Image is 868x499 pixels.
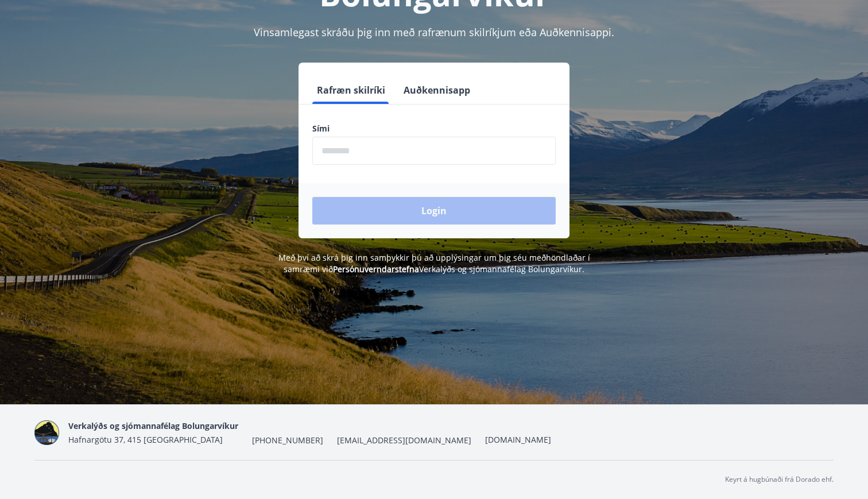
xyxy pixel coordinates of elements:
span: Verkalýðs og sjómannafélag Bolungarvíkur [68,420,238,431]
button: Auðkennisapp [399,76,475,104]
a: [DOMAIN_NAME] [485,434,551,445]
a: Persónuverndarstefna [333,264,419,274]
span: Með því að skrá þig inn samþykkir þú að upplýsingar um þig séu meðhöndlaðar í samræmi við Verkalý... [278,252,590,274]
label: Sími [312,123,556,134]
img: Y5n7CkIoRvKKEd9I926jDlVuWCzjgAo8AnzWJrkA.png [34,420,59,445]
p: Keyrt á hugbúnaði frá Dorado ehf. [725,474,834,485]
button: Rafræn skilríki [312,76,390,104]
span: [PHONE_NUMBER] [252,435,323,446]
span: Vinsamlegast skráðu þig inn með rafrænum skilríkjum eða Auðkennisappi. [254,25,614,39]
span: Hafnargötu 37, 415 [GEOGRAPHIC_DATA] [68,434,223,445]
span: [EMAIL_ADDRESS][DOMAIN_NAME] [337,435,471,446]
